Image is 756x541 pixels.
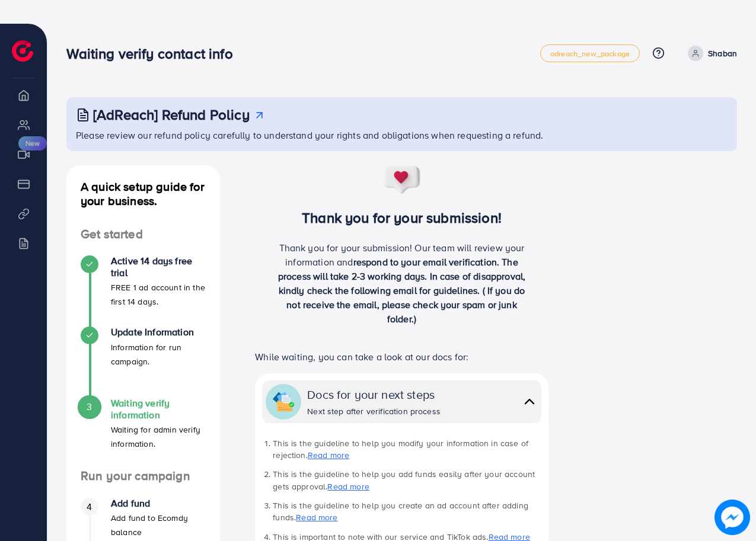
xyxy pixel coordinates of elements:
[273,500,541,524] li: This is the guideline to help you create an ad account after adding funds.
[87,400,92,414] span: 3
[66,326,220,398] li: Update Information
[87,500,92,514] span: 4
[273,437,541,462] li: This is the guideline to help you modify your information in case of rejection.
[550,50,630,57] span: adreach_new_package
[540,44,640,62] a: adreach_new_package
[111,511,206,539] p: Add fund to Ecomdy balance
[308,449,349,461] a: Read more
[111,422,206,451] p: Waiting for admin verify information.
[66,398,220,469] li: Waiting verify information
[327,481,369,492] a: Read more
[111,326,206,338] h4: Update Information
[111,340,206,369] p: Information for run campaign.
[66,255,220,326] li: Active 14 days free trial
[255,350,548,364] p: While waiting, you can take a look at our docs for:
[714,500,750,535] img: image
[111,498,206,509] h4: Add fund
[683,46,737,61] a: Shaban
[296,511,337,523] a: Read more
[66,469,220,484] h4: Run your campaign
[307,405,441,417] div: Next step after verification process
[239,209,565,226] h3: Thank you for your submission!
[111,255,206,278] h4: Active 14 days free trial
[12,40,33,62] img: logo
[273,391,294,412] img: collapse
[76,128,730,142] p: Please review our refund policy carefully to understand your rights and obligations when requesti...
[66,180,220,208] h4: A quick setup guide for your business.
[708,46,737,60] p: Shaban
[521,393,538,410] img: collapse
[278,255,525,325] span: respond to your email verification. The process will take 2-3 working days. In case of disapprova...
[382,165,422,195] img: success
[111,398,206,420] h4: Waiting verify information
[273,468,541,492] li: This is the guideline to help you add funds easily after your account gets approval.
[111,280,206,309] p: FREE 1 ad account in the first 14 days.
[66,227,220,242] h4: Get started
[93,106,250,123] h3: [AdReach] Refund Policy
[66,45,242,62] h3: Waiting verify contact info
[307,386,441,403] div: Docs for your next steps
[272,241,532,326] p: Thank you for your submission! Our team will review your information and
